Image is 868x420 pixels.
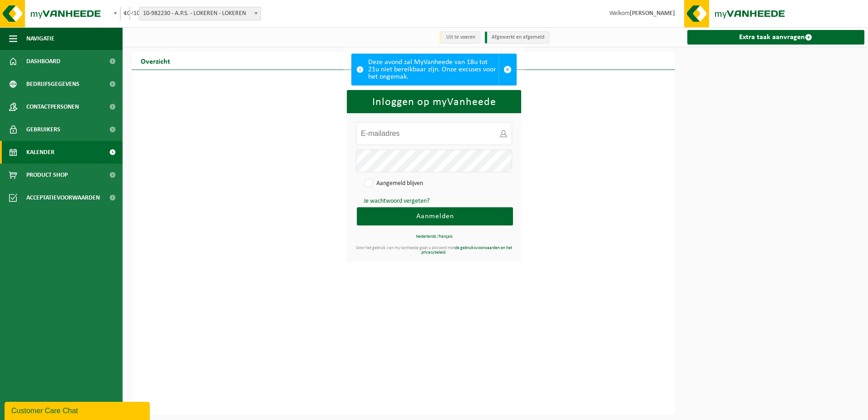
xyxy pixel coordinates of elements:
span: 10-982230 - A.P.S. - LOKEREN - LOKEREN [129,7,130,20]
span: Navigatie [26,27,54,50]
label: Aangemeld blijven [363,177,429,190]
span: Kalender [26,141,54,164]
div: Door het gebruik van myVanheede gaat u akkoord met . [347,246,521,255]
span: Bedrijfsgegevens [26,73,79,95]
a: Nederlands [416,234,436,239]
div: Deze avond zal MyVanheede van 18u tot 21u niet bereikbaar zijn. Onze excuses voor het ongemak. [368,54,498,85]
span: Gebruikers [26,118,60,141]
span: 10-982230 - A.P.S. - LOKEREN - LOKEREN [139,7,261,20]
span: Contactpersonen [26,95,79,118]
h1: Inloggen op myVanheede [347,90,521,113]
li: Uit te voeren [439,31,480,44]
li: Afgewerkt en afgemeld [485,31,549,44]
a: de gebruiksvoorwaarden en het privacybeleid [421,245,512,255]
div: | [347,235,521,239]
button: Aanmelden [357,207,513,225]
span: Aanmelden [416,213,454,220]
span: 10-982230 - A.P.S. - LOKEREN - LOKEREN [139,7,261,20]
a: Je wachtwoord vergeten? [364,198,429,205]
span: Product Shop [26,164,68,186]
iframe: chat widget [5,400,152,420]
strong: [PERSON_NAME] [630,10,675,17]
span: Dashboard [26,50,60,73]
input: E-mailadres [356,122,512,145]
a: français [439,234,453,239]
span: Acceptatievoorwaarden [26,186,100,209]
span: 10-982230 - A.P.S. - LOKEREN - LOKEREN [120,7,121,20]
span: 10-982230 - A.P.S. - LOKEREN - LOKEREN [130,7,143,20]
h2: Overzicht [132,52,179,70]
a: Extra taak aanvragen [687,30,865,45]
